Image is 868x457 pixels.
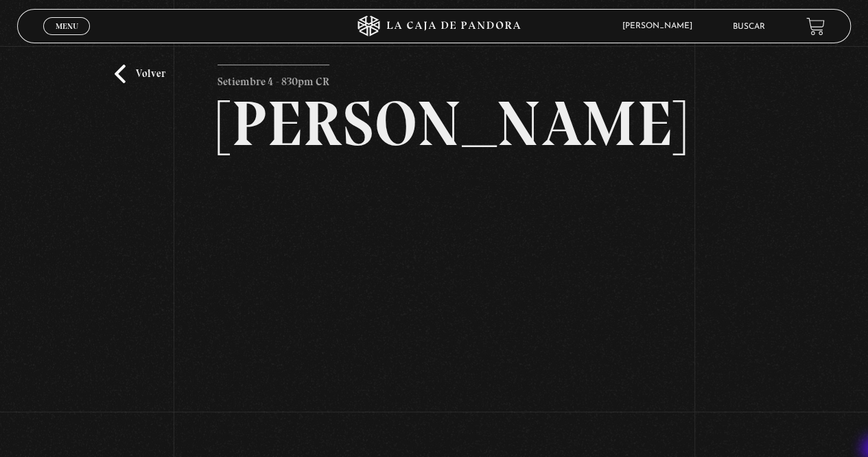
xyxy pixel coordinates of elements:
[218,92,650,155] h2: [PERSON_NAME]
[51,34,83,43] span: Cerrar
[615,22,706,30] span: [PERSON_NAME]
[56,22,78,30] span: Menu
[218,176,650,420] iframe: Dailymotion video player – MARIA GABRIELA PROGRAMA
[218,65,329,92] p: Setiembre 4 - 830pm CR
[733,23,765,31] a: Buscar
[806,17,825,36] a: View your shopping cart
[115,65,165,83] a: Volver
